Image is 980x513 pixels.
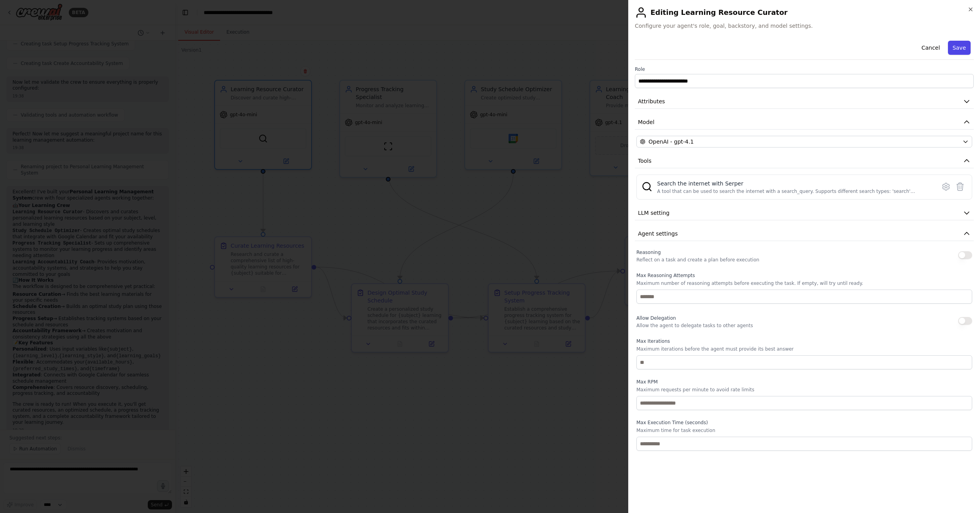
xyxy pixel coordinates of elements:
label: Max Reasoning Attempts [636,272,972,279]
button: Save [948,41,971,55]
h2: Editing Learning Resource Curator [635,6,974,19]
button: Model [635,115,974,130]
span: Allow Delegation [636,315,676,321]
span: LLM setting [638,209,670,217]
p: Allow the agent to delegate tasks to other agents [636,322,753,329]
p: Maximum time for task execution [636,427,972,434]
img: SerperDevTool [641,181,652,192]
label: Max Execution Time (seconds) [636,419,972,426]
div: Search the internet with Serper [657,180,931,187]
label: Max RPM [636,379,972,385]
p: Maximum number of reasoning attempts before executing the task. If empty, will try until ready. [636,280,972,286]
span: Tools [638,157,652,165]
label: Max Iterations [636,338,972,344]
button: Agent settings [635,227,974,241]
span: Model [638,118,654,126]
button: LLM setting [635,206,974,220]
button: Delete tool [953,180,967,194]
button: Tools [635,154,974,168]
label: Role [635,66,974,72]
span: Reasoning [636,250,661,255]
p: Maximum iterations before the agent must provide its best answer [636,346,972,352]
span: Configure your agent's role, goal, backstory, and model settings. [635,22,974,30]
span: Attributes [638,97,665,105]
p: Maximum requests per minute to avoid rate limits [636,387,972,393]
button: OpenAI - gpt-4.1 [636,136,972,148]
button: Configure tool [939,180,953,194]
button: Attributes [635,94,974,109]
span: OpenAI - gpt-4.1 [649,138,694,146]
button: Cancel [917,41,944,55]
div: A tool that can be used to search the internet with a search_query. Supports different search typ... [657,188,931,194]
span: Agent settings [638,230,678,238]
p: Reflect on a task and create a plan before execution [636,257,759,263]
